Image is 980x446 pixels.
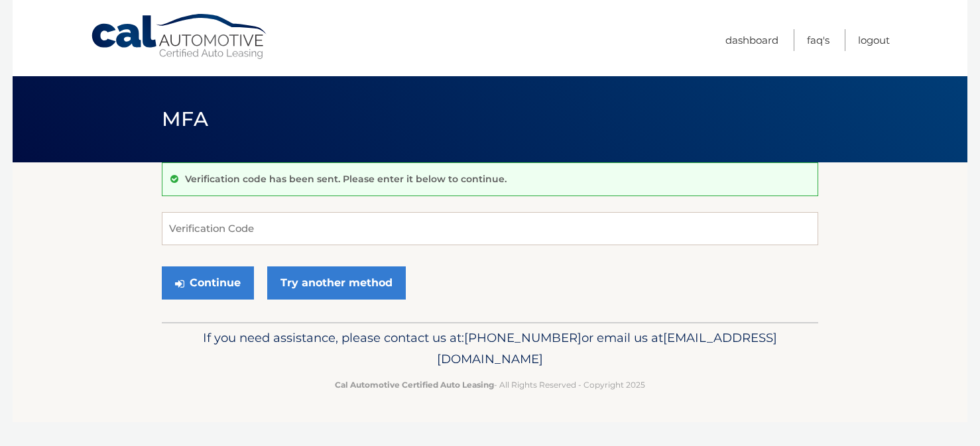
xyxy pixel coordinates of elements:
[807,29,829,51] a: FAQ's
[170,378,810,392] p: - All Rights Reserved - Copyright 2025
[725,29,778,51] a: Dashboard
[437,330,777,366] span: [EMAIL_ADDRESS][DOMAIN_NAME]
[162,107,208,131] span: MFA
[170,327,810,370] p: If you need assistance, please contact us at: or email us at
[464,330,582,345] span: [PHONE_NUMBER]
[185,173,507,185] p: Verification code has been sent. Please enter it below to continue.
[90,13,269,60] a: Cal Automotive
[162,212,818,245] input: Verification Code
[858,29,890,51] a: Logout
[335,380,494,390] strong: Cal Automotive Certified Auto Leasing
[267,266,406,300] a: Try another method
[162,266,254,300] button: Continue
